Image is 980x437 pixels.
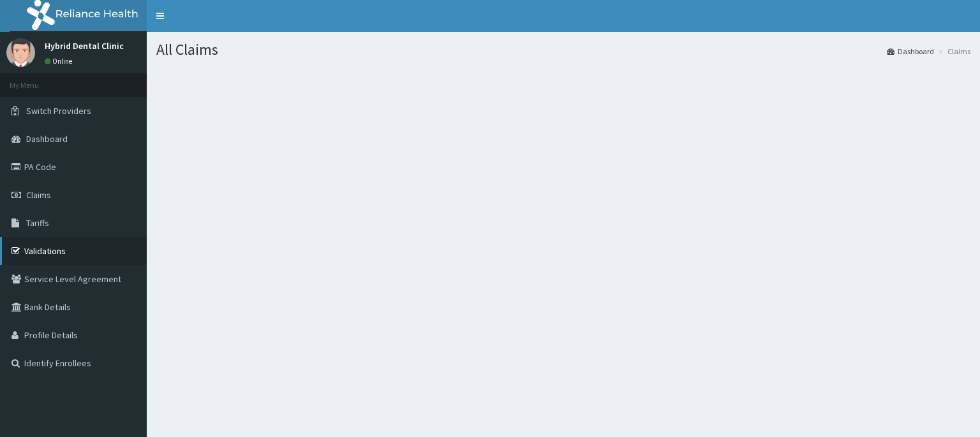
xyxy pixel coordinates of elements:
[26,217,49,229] span: Tariffs
[45,41,124,50] p: Hybrid Dental Clinic
[26,133,68,145] span: Dashboard
[26,105,91,117] span: Switch Providers
[6,38,35,67] img: User Image
[45,57,75,66] a: Online
[26,189,51,201] span: Claims
[156,41,970,58] h1: All Claims
[935,46,970,57] li: Claims
[887,46,934,57] a: Dashboard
